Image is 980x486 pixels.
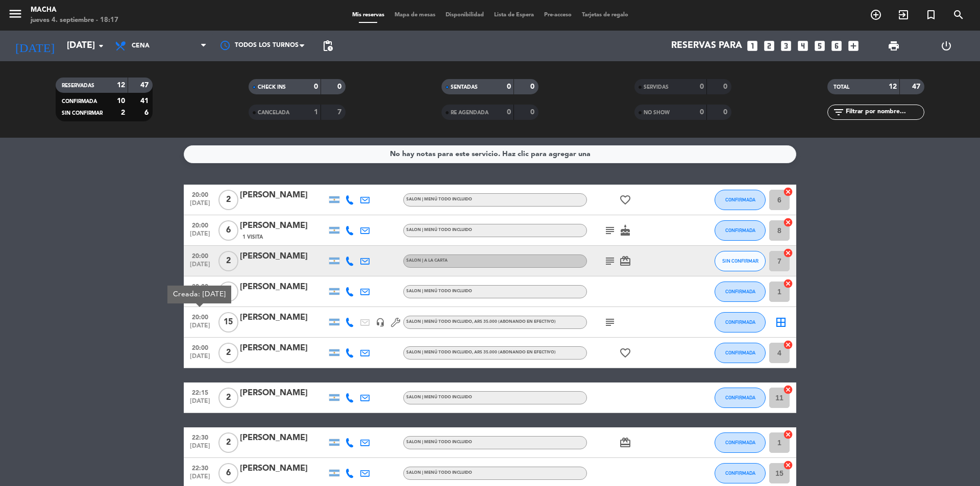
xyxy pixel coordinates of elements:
strong: 0 [530,83,536,90]
span: CONFIRMADA [62,99,97,104]
span: 2 [218,282,238,302]
span: SIN CONFIRMAR [62,111,103,116]
span: [DATE] [187,261,213,273]
i: cancel [783,429,793,440]
span: SENTADAS [451,85,478,90]
strong: 41 [140,97,151,105]
i: headset_mic [376,318,385,327]
span: SALON | MENÚ TODO INCLUIDO [406,197,472,201]
div: [PERSON_NAME] [240,189,327,202]
span: CONFIRMADA [725,440,755,445]
strong: 0 [530,109,536,116]
span: 20:00 [187,341,213,353]
button: CONFIRMADA [715,343,766,363]
span: CONFIRMADA [725,289,755,294]
i: looks_two [763,39,776,53]
strong: 7 [337,109,344,116]
span: CANCELADA [258,110,289,115]
i: favorite_border [619,347,631,359]
button: CONFIRMADA [715,220,766,241]
span: 2 [218,388,238,408]
i: exit_to_app [897,9,910,21]
strong: 0 [507,83,511,90]
div: LOG OUT [920,31,972,61]
input: Filtrar por nombre... [845,107,924,118]
strong: 47 [140,82,151,89]
span: SALON | MENÚ TODO INCLUIDO [406,350,556,354]
i: cancel [783,278,793,289]
div: jueves 4. septiembre - 18:17 [31,15,118,25]
strong: 0 [723,83,729,90]
button: CONFIRMADA [715,190,766,210]
span: 22:15 [187,386,213,398]
span: CONFIRMADA [725,227,755,233]
span: [DATE] [187,231,213,242]
span: 22:30 [187,431,213,443]
span: 6 [218,220,238,241]
strong: 1 [314,109,318,116]
button: CONFIRMADA [715,463,766,483]
span: Cena [132,42,150,49]
i: card_giftcard [619,255,631,267]
span: [DATE] [187,398,213,410]
i: cancel [783,187,793,197]
i: favorite_border [619,194,631,206]
button: CONFIRMADA [715,282,766,302]
div: [PERSON_NAME] [240,462,327,475]
strong: 6 [144,109,151,116]
i: search [952,9,965,21]
div: [PERSON_NAME] [240,219,327,233]
span: SERVIDAS [644,85,669,90]
span: [DATE] [187,200,213,212]
div: [PERSON_NAME] [240,280,327,294]
span: [DATE] [187,322,213,334]
i: [DATE] [8,35,62,57]
span: pending_actions [322,40,334,52]
span: Lista de Espera [489,12,539,18]
span: , ARS 35.000 (Abonando en efectivo) [472,350,556,354]
span: 1 Visita [242,233,263,241]
span: SALON | MENÚ TODO INCLUIDO [406,289,472,293]
span: NO SHOW [644,110,670,115]
span: Reservas para [671,41,742,51]
span: , ARS 35.000 (Abonando en efectivo) [472,320,556,324]
i: subject [604,255,616,267]
i: subject [604,224,616,237]
span: 20:00 [187,311,213,322]
i: cancel [783,340,793,350]
i: subject [604,316,616,328]
span: 15 [218,312,238,332]
strong: 0 [700,109,704,116]
span: [DATE] [187,353,213,365]
i: power_settings_new [940,40,952,52]
span: [DATE] [187,443,213,454]
strong: 0 [314,83,318,90]
i: add_circle_outline [870,9,882,21]
span: 22:30 [187,462,213,473]
span: Tarjetas de regalo [577,12,633,18]
i: cancel [783,385,793,395]
strong: 2 [121,109,125,116]
span: CONFIRMADA [725,319,755,325]
span: SALON | A LA CARTA [406,259,448,263]
span: RE AGENDADA [451,110,488,115]
strong: 0 [723,109,729,116]
span: CHECK INS [258,85,286,90]
strong: 0 [507,109,511,116]
button: CONFIRMADA [715,432,766,453]
div: [PERSON_NAME] [240,311,327,324]
span: RESERVADAS [62,83,94,88]
i: looks_5 [813,39,826,53]
span: SALON | MENÚ TODO INCLUIDO [406,320,556,324]
span: CONFIRMADA [725,350,755,355]
strong: 10 [117,97,125,105]
span: print [888,40,900,52]
span: 20:00 [187,249,213,261]
i: cancel [783,460,793,470]
i: filter_list [832,106,845,118]
i: card_giftcard [619,437,631,449]
span: CONFIRMADA [725,197,755,202]
i: looks_one [746,39,759,53]
strong: 12 [889,83,897,90]
span: SALON | MENÚ TODO INCLUIDO [406,395,472,399]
